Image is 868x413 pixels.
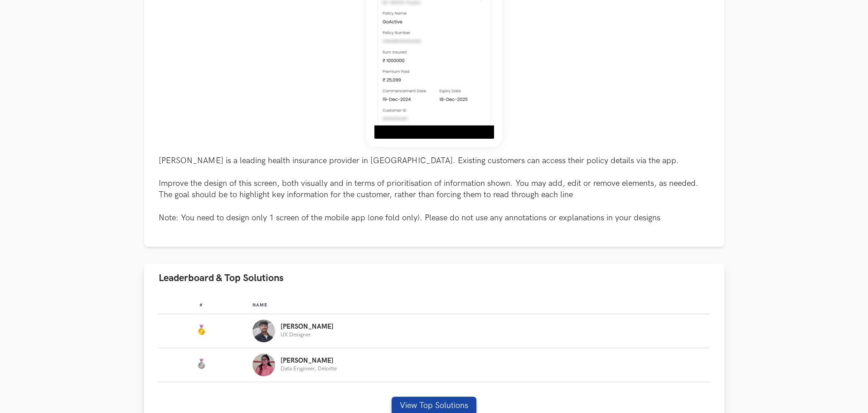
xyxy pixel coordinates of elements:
p: UX Designer [281,332,334,338]
table: Leaderboard [159,295,710,382]
span: Name [252,302,267,308]
p: [PERSON_NAME] [281,357,337,364]
span: # [199,302,203,308]
img: Profile photo [252,320,275,342]
p: [PERSON_NAME] is a leading health insurance provider in [GEOGRAPHIC_DATA]. Existing customers can... [159,155,710,224]
p: Data Engineer, Deloitte [281,366,337,372]
button: Leaderboard & Top Solutions [144,264,724,292]
img: Silver Medal [196,359,207,369]
span: Leaderboard & Top Solutions [159,272,284,284]
img: Profile photo [252,354,275,376]
p: [PERSON_NAME] [281,323,334,330]
img: Gold Medal [196,325,207,335]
